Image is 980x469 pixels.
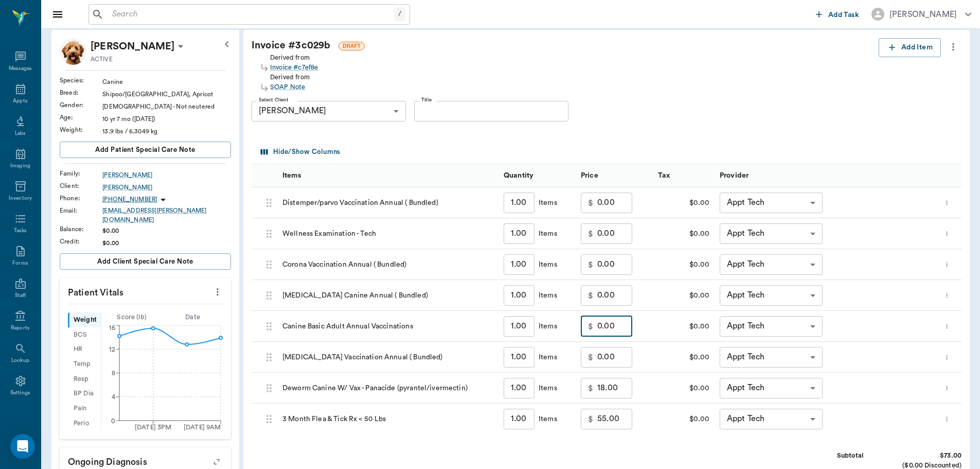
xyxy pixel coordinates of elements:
div: Score ( lb ) [101,312,163,322]
div: Items [534,198,557,208]
div: Quantity [498,164,576,187]
div: Bruno Norman [91,38,174,55]
label: Title [421,96,432,103]
div: Price [576,164,653,187]
input: 0.00 [597,316,632,337]
div: Labs [15,130,26,137]
div: Items [534,290,557,301]
tspan: 8 [112,370,115,376]
div: Items [534,414,557,424]
label: Select Client [259,96,288,103]
input: 0.00 [597,378,632,398]
div: Distemper/parvo Vaccination Annual ( Bundled) [277,187,498,218]
a: [PERSON_NAME] [102,183,231,192]
div: Reports [11,324,30,332]
div: Appt Tech [720,409,823,429]
div: Appts [13,97,27,105]
div: Items [277,164,498,187]
div: Items [534,229,557,239]
div: Provider [715,164,936,187]
div: Pain [68,401,101,416]
button: more [941,287,953,304]
div: / [394,7,405,21]
tspan: 12 [109,346,115,352]
tspan: 16 [109,325,115,331]
input: 0.00 [597,285,632,306]
div: $0.00 [653,187,715,218]
input: 0.00 [597,254,632,275]
p: $ [588,413,593,425]
span: Add client Special Care Note [97,256,193,267]
a: Invoice #c7ef8e [270,63,318,73]
div: Lookup [11,357,29,364]
div: Items [534,383,557,393]
a: SOAP Note [270,82,310,92]
div: Forms [12,259,28,267]
div: Shipoo/[GEOGRAPHIC_DATA], Apricot [102,90,231,99]
div: Client : [60,181,102,190]
div: Resp [68,372,101,387]
button: more [941,318,953,335]
p: [PHONE_NUMBER] [102,195,157,204]
span: Add patient Special Care Note [95,144,195,155]
div: Wellness Examination - Tech [277,218,498,249]
div: Tax [658,161,670,190]
button: Select columns [258,144,343,160]
div: $0.00 [102,226,231,235]
button: more [941,410,953,428]
div: Messages [9,65,32,73]
button: Add Task [812,5,863,24]
div: Deworm Canine W/ Vax - Panacide (pyrantel/ivermectin) [277,373,498,404]
p: $ [588,289,593,302]
div: Date [162,312,223,322]
div: Temp [68,357,101,372]
div: BP Dia [68,387,101,402]
div: Tax [653,164,715,187]
button: more [941,256,953,273]
div: [EMAIL_ADDRESS][PERSON_NAME][DOMAIN_NAME] [102,206,231,224]
div: Provider [720,161,749,190]
button: more [945,38,961,56]
div: Tasks [14,227,27,235]
p: $ [588,382,593,394]
div: Balance : [60,224,102,234]
div: Items [534,321,557,332]
div: Derived from [270,51,318,73]
div: $0.00 [653,373,715,404]
div: [MEDICAL_DATA] Vaccination Annual ( Bundled) [277,342,498,373]
p: Patient Vitals [60,278,231,304]
div: Canine Basic Adult Annual Vaccinations [277,311,498,342]
div: Email : [60,206,102,215]
input: Search [108,7,394,22]
input: 0.00 [597,409,632,429]
img: Profile Image [60,38,86,65]
div: Appt Tech [720,193,823,213]
button: message [640,319,646,334]
button: more [941,225,953,242]
div: Invoice # 3c029b [252,38,879,53]
p: $ [588,320,593,333]
div: Items [282,161,301,190]
div: $0.00 [653,311,715,342]
div: Corona Vaccination Annual ( Bundled) [277,249,498,280]
div: Quantity [504,161,533,190]
div: BCS [68,327,101,342]
div: $0.00 [653,280,715,311]
div: [PERSON_NAME] [252,101,406,121]
div: Appt Tech [720,347,823,368]
div: Age : [60,113,102,122]
div: Open Intercom Messenger [10,434,35,459]
div: $0.00 [653,218,715,249]
div: [PERSON_NAME] [889,8,957,21]
div: Species : [60,76,102,85]
div: Appt Tech [720,223,823,244]
div: Breed : [60,88,102,97]
button: Add client Special Care Note [60,253,231,270]
div: Imaging [10,162,30,170]
tspan: [DATE] 9AM [184,424,221,430]
div: Canine [102,77,231,86]
div: Settings [10,389,31,397]
tspan: 0 [111,418,115,424]
div: HR [68,342,101,357]
div: Perio [68,416,101,431]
